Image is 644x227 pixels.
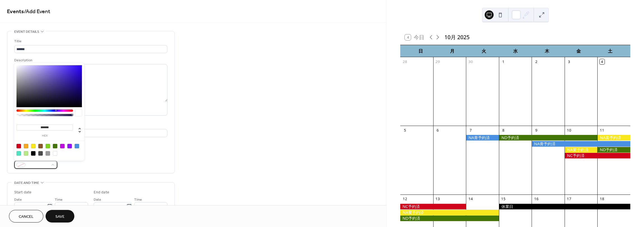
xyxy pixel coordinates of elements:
[60,144,65,148] div: #BD10E0
[7,6,24,17] a: Events
[55,214,65,220] span: Save
[534,196,539,202] div: 16
[563,45,594,57] div: 金
[16,151,21,156] div: #50E3C2
[466,135,499,141] div: NA青予約済
[14,197,22,203] span: Date
[436,45,468,57] div: 月
[600,128,605,133] div: 11
[567,196,572,202] div: 17
[14,29,39,35] span: Event details
[19,214,34,220] span: Cancel
[14,57,166,63] div: Description
[94,197,101,203] span: Date
[67,144,72,148] div: #9013FE
[14,38,166,44] div: Title
[14,122,166,128] div: Location
[31,144,35,148] div: #F8E71C
[400,204,466,209] div: NC予約済
[468,45,499,57] div: 火
[38,151,43,156] div: #4A4A4A
[594,45,626,57] div: 土
[46,144,50,148] div: #7ED321
[468,59,473,64] div: 30
[600,59,605,64] div: 4
[53,151,57,156] div: #FFFFFF
[534,59,539,64] div: 2
[402,128,408,133] div: 5
[46,151,50,156] div: #9B9B9B
[400,210,499,215] div: NA黄予約済
[9,210,43,223] button: Cancel
[435,128,440,133] div: 6
[499,135,598,141] div: ND予約済
[31,151,35,156] div: #000000
[14,180,39,186] span: Date and time
[531,45,563,57] div: 木
[55,197,63,203] span: Time
[565,153,630,158] div: NC予約済
[501,128,506,133] div: 8
[435,196,440,202] div: 13
[600,196,605,202] div: 18
[53,144,57,148] div: #417505
[435,59,440,64] div: 29
[24,144,28,148] div: #F5A623
[24,151,28,156] div: #B8E986
[468,196,473,202] div: 14
[565,147,598,153] div: NA黄予約済
[532,141,630,147] div: NA青予約済
[402,196,408,202] div: 12
[405,45,436,57] div: 日
[499,45,531,57] div: 水
[400,216,499,221] div: ND予約済
[499,204,630,209] div: 休業日
[46,210,74,223] button: Save
[24,6,50,17] span: / Add Event
[38,144,43,148] div: #8B572A
[444,33,470,41] div: 10月 2025
[597,135,630,141] div: NA黄予約済
[468,128,473,133] div: 7
[94,189,109,195] div: End date
[134,197,142,203] span: Time
[402,59,408,64] div: 28
[501,59,506,64] div: 1
[16,144,21,148] div: #D0021B
[75,144,79,148] div: #4A90E2
[567,128,572,133] div: 10
[597,147,630,153] div: ND予約済
[534,128,539,133] div: 9
[14,189,32,195] div: Start date
[501,196,506,202] div: 15
[16,134,73,137] label: hex
[567,59,572,64] div: 3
